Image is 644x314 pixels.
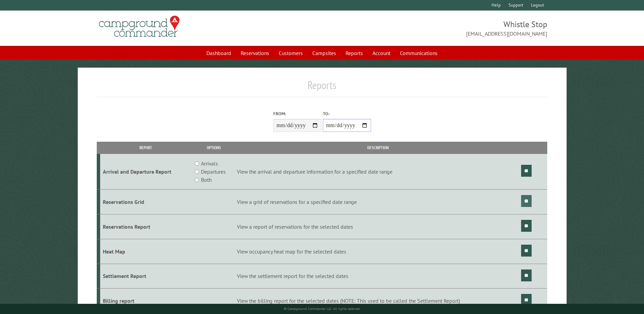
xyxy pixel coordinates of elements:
td: View a grid of reservations for a specified date range [236,190,520,214]
td: Billing report [100,289,191,313]
small: © Campground Commander LLC. All rights reserved. [284,307,361,311]
td: Settlement Report [100,264,191,289]
td: Arrival and Departure Report [100,154,191,190]
th: Description [236,142,520,154]
span: Whistle Stop [EMAIL_ADDRESS][DOMAIN_NAME] [322,19,547,38]
th: Options [191,142,236,154]
a: Reservations [237,47,273,59]
label: From: [273,110,321,117]
td: Heat Map [100,239,191,264]
td: View the settlement report for the selected dates [236,264,520,289]
a: Reports [342,47,367,59]
td: Reservations Grid [100,190,191,214]
label: Arrivals [201,159,218,168]
label: Departures [201,168,226,176]
td: View the arrival and departure information for a specified date range [236,154,520,190]
img: Campground Commander [97,13,182,40]
a: Campsites [308,47,340,59]
a: Dashboard [202,47,235,59]
td: View a report of reservations for the selected dates [236,214,520,239]
th: Report [100,142,191,154]
a: Customers [275,47,307,59]
a: Communications [396,47,442,59]
td: View the billing report for the selected dates (NOTE: This used to be called the Settlement Report) [236,289,520,313]
a: Account [368,47,394,59]
td: Reservations Report [100,214,191,239]
h1: Reports [97,78,547,97]
label: To: [323,110,371,117]
td: View occupancy heat map for the selected dates [236,239,520,264]
label: Both [201,176,211,184]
